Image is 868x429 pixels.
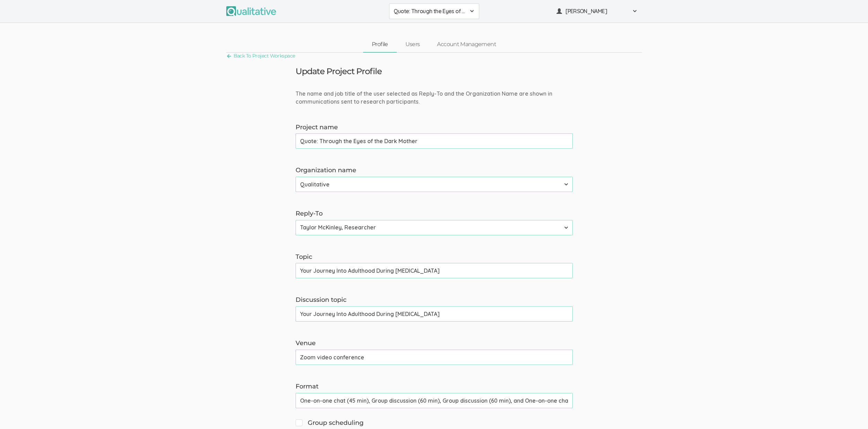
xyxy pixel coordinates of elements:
label: Reply-To [296,209,573,218]
label: Project name [296,123,573,132]
a: Account Management [428,37,505,52]
button: Quote: Through the Eyes of the Dark Mother [389,3,479,19]
button: [PERSON_NAME] [552,3,642,19]
h3: Update Project Profile [296,67,382,76]
span: Quote: Through the Eyes of the Dark Mother [394,7,466,15]
label: Topic [296,253,573,262]
a: Users [397,37,429,52]
img: Qualitative [226,6,276,16]
span: Group scheduling [296,419,363,428]
span: [PERSON_NAME] [565,7,628,15]
label: Organization name [296,166,573,175]
a: Back To Project Workspace [226,51,295,61]
label: Format [296,382,573,391]
iframe: Chat Widget [833,396,868,429]
a: Profile [363,37,397,52]
label: Discussion topic [296,296,573,305]
div: The name and job title of the user selected as Reply-To and the Organization Name are shown in co... [290,90,578,106]
label: Venue [296,339,573,348]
